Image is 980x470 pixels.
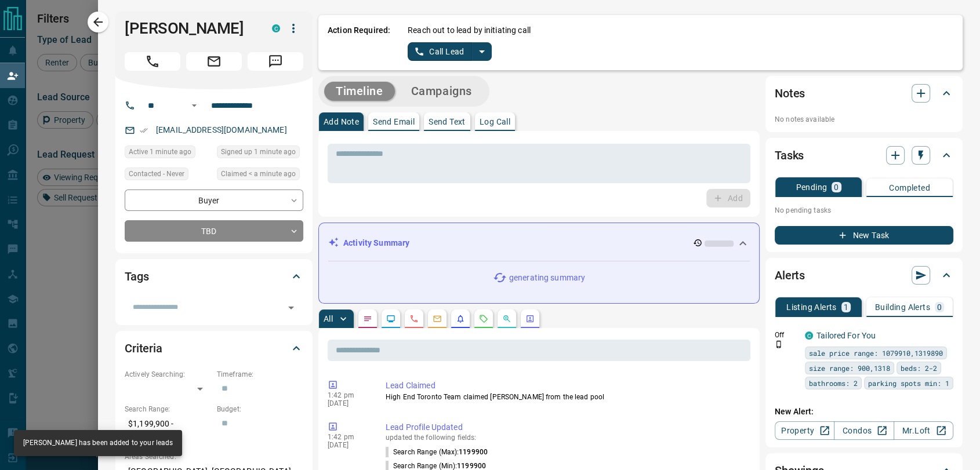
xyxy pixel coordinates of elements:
button: Timeline [324,82,395,101]
span: sale price range: 1079910,1319890 [809,347,943,359]
p: New Alert: [775,406,953,418]
a: Property [775,421,834,440]
span: Signed up 1 minute ago [221,146,296,158]
p: 0 [834,183,839,191]
div: Tasks [775,141,953,169]
p: High End Toronto Team claimed [PERSON_NAME] from the lead pool [386,392,746,402]
a: [EMAIL_ADDRESS][DOMAIN_NAME] [156,125,287,134]
div: Activity Summary [328,232,750,254]
div: Notes [775,79,953,107]
a: Mr.Loft [894,421,953,440]
p: Reach out to lead by initiating call [408,24,531,37]
svg: Push Notification Only [775,340,783,348]
svg: Calls [409,314,419,323]
p: Send Email [373,118,415,126]
p: [DATE] [328,441,368,449]
h1: [PERSON_NAME] [125,19,255,38]
svg: Opportunities [502,314,511,323]
p: Add Note [324,118,359,126]
span: 1199900 [457,462,486,470]
p: Lead Profile Updated [386,421,746,433]
button: Call Lead [408,42,472,61]
p: Listing Alerts [786,303,837,311]
p: Send Text [429,118,466,126]
div: Mon Oct 13 2025 [217,167,303,184]
h2: Tasks [775,146,804,165]
p: No pending tasks [775,202,953,219]
p: Off [775,330,798,340]
div: split button [408,42,492,61]
p: Search Range (Max) : [386,447,488,457]
span: size range: 900,1318 [809,362,890,374]
svg: Requests [479,314,488,323]
div: condos.ca [272,24,280,32]
p: Completed [889,184,930,192]
span: Active 1 minute ago [129,146,191,158]
button: New Task [775,226,953,245]
div: [PERSON_NAME] has been added to your leads [23,433,173,453]
p: No notes available [775,114,953,125]
p: 1:42 pm [328,433,368,441]
p: generating summary [509,272,585,284]
p: Action Required: [328,24,390,61]
p: Timeframe: [217,369,303,380]
div: condos.ca [805,331,813,340]
h2: Alerts [775,266,805,285]
h2: Criteria [125,339,162,358]
svg: Email Verified [140,126,148,134]
a: Condos [834,421,894,440]
h2: Notes [775,84,805,103]
p: Activity Summary [343,237,409,249]
p: [DATE] [328,399,368,407]
svg: Emails [433,314,442,323]
a: Tailored For You [816,331,876,340]
svg: Lead Browsing Activity [386,314,395,323]
p: Budget: [217,404,303,414]
p: Actively Searching: [125,369,211,380]
p: $1,199,900 - $1,199,900 [125,414,211,446]
span: Message [248,52,303,71]
span: Email [186,52,242,71]
button: Open [187,99,201,112]
div: Buyer [125,190,303,211]
span: Claimed < a minute ago [221,168,296,180]
svg: Notes [363,314,372,323]
div: Tags [125,263,303,290]
p: Pending [796,183,827,191]
div: Mon Oct 13 2025 [125,145,211,162]
span: Contacted - Never [129,168,184,180]
p: 1 [844,303,848,311]
p: Lead Claimed [386,380,746,392]
span: bathrooms: 2 [809,377,858,389]
div: Criteria [125,334,303,362]
p: Log Call [480,118,510,126]
p: Search Range: [125,404,211,414]
span: parking spots min: 1 [868,377,949,389]
div: Mon Oct 13 2025 [217,145,303,162]
p: 1:42 pm [328,391,368,399]
span: Call [125,52,180,71]
h2: Tags [125,267,148,286]
button: Campaigns [400,82,484,101]
div: Alerts [775,261,953,289]
p: All [324,315,333,323]
p: Areas Searched: [125,451,303,462]
svg: Agent Actions [525,314,535,323]
div: TBD [125,220,303,242]
span: beds: 2-2 [901,362,937,374]
span: 1199900 [459,448,488,456]
p: Building Alerts [875,303,930,311]
svg: Listing Alerts [456,314,465,323]
button: Open [283,300,299,316]
p: updated the following fields: [386,433,746,442]
p: 0 [937,303,942,311]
